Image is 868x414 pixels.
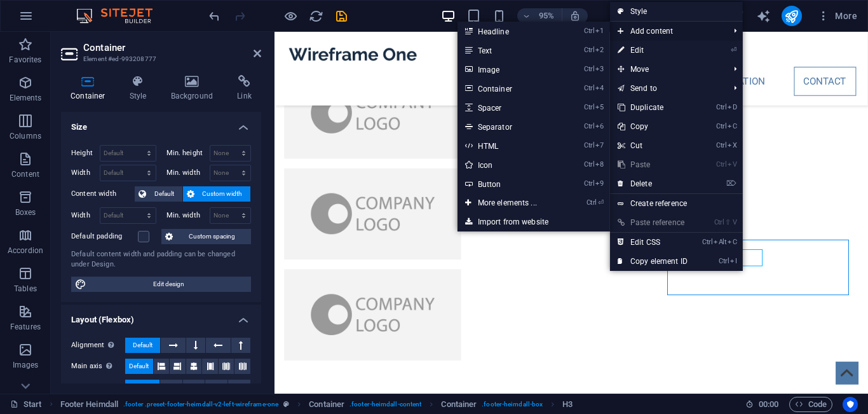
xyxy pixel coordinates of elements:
i: Ctrl [716,160,726,169]
span: . footer-heimdall-box [482,397,543,412]
i: C [728,238,736,246]
a: Ctrl⇧VPaste reference [610,213,695,232]
a: Create reference [610,194,743,213]
i: Ctrl [584,160,594,169]
button: 95% [517,8,562,24]
i: ⏎ [731,46,736,54]
i: Alt [714,238,726,246]
h4: Style [120,75,161,102]
i: Ctrl [719,257,729,265]
button: publish [782,6,802,26]
i: V [728,160,736,169]
i: 1 [595,27,604,35]
a: Ctrl2Text [458,41,562,60]
p: Favorites [9,55,41,65]
span: : [768,399,770,409]
i: Ctrl [584,179,594,188]
i: Ctrl [584,103,594,111]
i: Ctrl [716,122,726,130]
span: Move [610,60,724,79]
a: CtrlDDuplicate [610,98,695,117]
i: Undo: Change text (Ctrl+Z) [207,9,222,24]
i: ⇧ [725,218,731,226]
i: 5 [595,103,604,111]
button: Custom width [183,186,251,202]
i: On resize automatically adjust zoom level to fit chosen device. [569,10,581,22]
p: Features [10,322,41,332]
span: Click to select. Double-click to edit [309,397,344,412]
a: ⌦Delete [610,174,695,193]
label: Width [71,212,100,219]
span: . footer .preset-footer-heimdall-v2-left-wireframe-one [123,397,278,412]
button: reload [308,8,323,24]
h2: Container [83,42,261,53]
h4: Background [161,75,228,102]
h3: Element #ed-993208777 [83,53,236,65]
div: Default content width and padding can be changed under Design. [71,249,251,270]
span: . footer-heimdall-content [349,397,421,412]
i: 6 [595,122,604,130]
a: CtrlICopy element ID [610,252,695,271]
i: Ctrl [584,141,594,149]
i: Ctrl [584,46,594,54]
p: Accordion [8,245,43,256]
p: Columns [10,131,41,141]
label: Default padding [71,229,138,244]
i: 9 [595,179,604,188]
h4: Layout (Flexbox) [61,305,261,328]
a: Send to [610,79,724,98]
span: Code [795,397,827,412]
i: ⌦ [726,179,736,188]
a: CtrlVPaste [610,155,695,174]
button: Edit design [71,277,251,292]
label: Alignment [71,338,125,353]
a: Ctrl9Button [458,174,562,193]
i: 3 [595,65,604,73]
span: Default [150,186,179,202]
a: CtrlXCut [610,136,695,155]
button: undo [207,8,222,24]
i: Ctrl [584,122,594,130]
i: 4 [595,84,604,92]
p: Boxes [15,207,36,217]
h4: Container [61,75,120,102]
a: Ctrl7HTML [458,136,562,155]
label: Min. width [166,169,210,176]
i: D [728,103,736,111]
a: CtrlAltCEdit CSS [610,233,695,252]
span: More [817,10,857,22]
i: Ctrl [584,27,594,35]
img: Editor Logo [73,8,168,24]
label: Content width [71,186,135,202]
button: Default [125,380,159,395]
p: Content [11,169,39,179]
i: Save (Ctrl+S) [334,9,349,24]
nav: breadcrumb [60,397,573,412]
label: Min. height [166,149,210,156]
i: Ctrl [587,198,597,207]
span: Click to select. Double-click to edit [60,397,118,412]
label: Side axis [71,380,125,395]
span: Default [129,359,149,374]
i: Ctrl [584,84,594,92]
span: 00 00 [759,397,778,412]
h4: Link [227,75,261,102]
a: CtrlCCopy [610,117,695,136]
p: Images [13,360,39,370]
a: Ctrl5Spacer [458,98,562,117]
p: Elements [10,93,42,103]
i: Ctrl [584,65,594,73]
span: Custom spacing [177,229,247,244]
button: text_generator [756,8,771,24]
span: Click to select. Double-click to edit [562,397,573,412]
a: Ctrl6Separator [458,117,562,136]
span: Click to select. Double-click to edit [441,397,477,412]
button: save [334,8,349,24]
span: Custom width [198,186,247,202]
button: Default [125,359,153,374]
button: Default [125,338,160,353]
span: Add content [610,22,724,41]
a: Import from website [458,212,610,231]
button: Click here to leave preview mode and continue editing [283,8,298,24]
i: Ctrl [716,103,726,111]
